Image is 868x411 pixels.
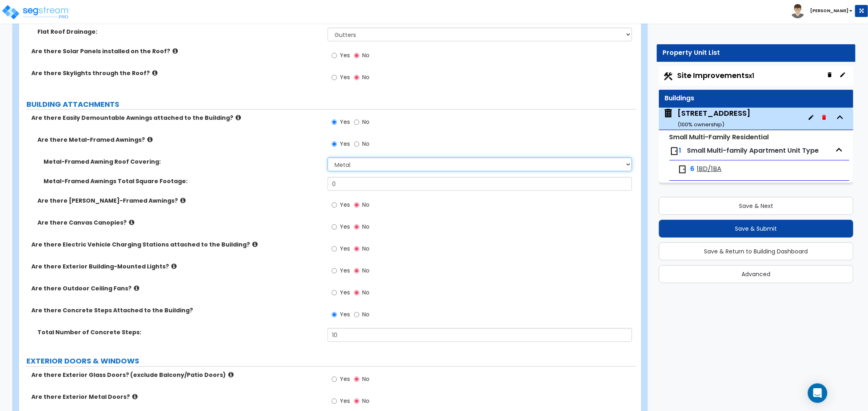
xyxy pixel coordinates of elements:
[340,201,350,209] span: Yes
[354,288,359,297] input: No
[678,108,750,129] div: [STREET_ADDRESS]
[332,73,337,82] input: Yes
[354,223,359,231] input: No
[362,201,370,209] span: No
[134,285,139,291] i: click for more info!
[26,356,636,366] label: EXTERIOR DOORS & WINDOWS
[678,70,754,80] span: Site Improvements
[362,266,370,275] span: No
[173,48,178,54] i: click for more info!
[340,244,350,253] span: Yes
[362,375,370,383] span: No
[340,375,350,383] span: Yes
[810,8,848,14] b: [PERSON_NAME]
[659,220,853,238] button: Save & Submit
[687,146,819,155] span: Small Multi-family Apartment Unit Type
[252,241,258,247] i: click for more info!
[332,118,337,127] input: Yes
[354,375,359,384] input: No
[340,310,350,318] span: Yes
[31,306,321,314] label: Are there Concrete Steps Attached to the Building?
[663,71,673,82] img: Construction.png
[1,4,70,20] img: logo_pro_r.png
[669,132,769,142] small: Small Multi-Family Residential
[44,158,321,166] label: Metal-Framed Awning Roof Covering:
[362,397,370,405] span: No
[669,146,679,156] img: door.png
[332,201,337,210] input: Yes
[332,51,337,60] input: Yes
[129,219,134,225] i: click for more info!
[332,397,337,406] input: Yes
[180,197,186,203] i: click for more info!
[31,114,321,122] label: Are there Easily Demountable Awnings attached to the Building?
[31,393,321,401] label: Are there Exterior Metal Doors?
[354,244,359,253] input: No
[791,4,805,18] img: avatar.png
[362,73,370,81] span: No
[663,108,673,119] img: building.svg
[663,48,849,58] div: Property Unit List
[659,242,853,260] button: Save & Return to Building Dashboard
[332,375,337,384] input: Yes
[332,223,337,231] input: Yes
[663,108,750,129] span: 2015 Homecrest Ave, Brooklyn, NY 11229
[340,397,350,405] span: Yes
[37,328,321,336] label: Total Number of Concrete Steps:
[354,310,359,319] input: No
[340,51,350,59] span: Yes
[31,69,321,77] label: Are there Skylights through the Roof?
[354,73,359,82] input: No
[362,310,370,318] span: No
[31,371,321,379] label: Are there Exterior Glass Doors? (exclude Balcony/Patio Doors)
[332,310,337,319] input: Yes
[332,266,337,275] input: Yes
[31,240,321,249] label: Are there Electric Vehicle Charging Stations attached to the Building?
[362,223,370,231] span: No
[678,121,724,128] small: ( 100 % ownership)
[236,115,241,121] i: click for more info!
[37,197,321,205] label: Are there [PERSON_NAME]-Framed Awnings?
[362,288,370,296] span: No
[362,140,370,148] span: No
[362,244,370,253] span: No
[332,244,337,253] input: Yes
[171,263,177,269] i: click for more info!
[340,140,350,148] span: Yes
[354,118,359,127] input: No
[340,288,350,296] span: Yes
[697,164,722,174] span: 1BD/1BA
[749,71,754,80] small: x1
[679,146,682,155] span: 1
[362,118,370,126] span: No
[132,394,138,400] i: click for more info!
[659,265,853,283] button: Advanced
[44,177,321,185] label: Metal-Framed Awnings Total Square Footage:
[147,136,153,143] i: click for more info!
[37,218,321,227] label: Are there Canvas Canopies?
[340,118,350,126] span: Yes
[340,223,350,231] span: Yes
[26,99,636,110] label: BUILDING ATTACHMENTS
[354,140,359,149] input: No
[678,164,687,174] img: door.png
[332,288,337,297] input: Yes
[31,47,321,55] label: Are there Solar Panels installed on the Roof?
[354,397,359,406] input: No
[152,70,157,76] i: click for more info!
[354,201,359,210] input: No
[340,73,350,81] span: Yes
[659,197,853,215] button: Save & Next
[354,266,359,275] input: No
[340,266,350,275] span: Yes
[808,383,827,403] div: Open Intercom Messenger
[37,28,321,36] label: Flat Roof Drainage:
[37,136,321,144] label: Are there Metal-Framed Awnings?
[362,51,370,59] span: No
[31,262,321,270] label: Are there Exterior Building-Mounted Lights?
[228,372,234,378] i: click for more info!
[332,140,337,149] input: Yes
[691,164,695,174] span: 6
[31,284,321,292] label: Are there Outdoor Ceiling Fans?
[665,94,847,103] div: Buildings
